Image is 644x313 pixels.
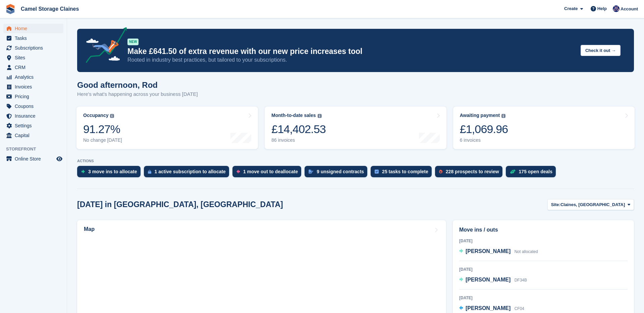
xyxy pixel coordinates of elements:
span: Insurance [15,111,55,121]
a: menu [3,121,63,130]
a: 175 open deals [506,166,559,181]
h1: Good afternoon, Rod [77,80,198,89]
img: move_outs_to_deallocate_icon-f764333ba52eb49d3ac5e1228854f67142a1ed5810a6f6cc68b1a99e826820c5.svg [236,170,240,174]
a: menu [3,131,63,140]
span: Account [621,6,638,12]
span: Pricing [15,92,55,101]
a: menu [3,92,63,101]
button: Check it out → [581,45,621,56]
span: Site: [551,201,560,208]
p: Here's what's happening across your business [DATE] [77,90,198,98]
span: Create [564,5,578,12]
span: Capital [15,131,55,140]
img: move_ins_to_allocate_icon-fdf77a2bb77ea45bf5b3d319d69a93e2d87916cf1d5bf7949dd705db3b84f3ca.svg [81,170,85,174]
span: Online Store [15,154,55,164]
span: [PERSON_NAME] [466,277,511,283]
div: 86 invoices [271,137,326,143]
span: [PERSON_NAME] [466,305,511,311]
a: 3 move ins to allocate [77,166,144,181]
p: Make £641.50 of extra revenue with our new price increases tool [127,47,575,56]
a: menu [3,53,63,62]
h2: Map [84,226,95,232]
span: Analytics [15,72,55,82]
div: 1 active subscription to allocate [155,169,226,174]
button: Site: Claines, [GEOGRAPHIC_DATA] [547,199,634,210]
a: [PERSON_NAME] CF04 [459,304,524,313]
div: 3 move ins to allocate [88,169,137,174]
img: icon-info-grey-7440780725fd019a000dd9b08b2336e03edf1995a4989e88bcd33f0948082b44.svg [318,114,322,118]
img: active_subscription_to_allocate_icon-d502201f5373d7db506a760aba3b589e785aa758c864c3986d89f69b8ff3... [148,170,151,174]
img: icon-info-grey-7440780725fd019a000dd9b08b2336e03edf1995a4989e88bcd33f0948082b44.svg [110,114,114,118]
div: £14,402.53 [271,122,326,136]
div: [DATE] [459,266,628,272]
span: Storefront [6,146,67,152]
a: 1 move out to deallocate [232,166,305,181]
div: £1,069.96 [460,122,508,136]
p: ACTIONS [77,159,634,163]
img: stora-icon-8386f47178a22dfd0bd8f6a31ec36ba5ce8667c1dd55bd0f319d3a0aa187defe.svg [5,4,15,14]
a: [PERSON_NAME] DF34B [459,276,527,285]
div: 228 prospects to review [446,169,499,174]
img: price-adjustments-announcement-icon-8257ccfd72463d97f412b2fc003d46551f7dbcb40ab6d574587a9cd5c0d94... [80,27,127,65]
div: 6 invoices [460,137,508,143]
span: Coupons [15,102,55,111]
span: CRM [15,63,55,72]
a: menu [3,102,63,111]
a: menu [3,111,63,121]
img: task-75834270c22a3079a89374b754ae025e5fb1db73e45f91037f5363f120a921f8.svg [375,170,379,174]
a: menu [3,72,63,82]
div: [DATE] [459,238,628,244]
a: [PERSON_NAME] Not allocated [459,247,538,256]
div: No change [DATE] [83,137,122,143]
img: contract_signature_icon-13c848040528278c33f63329250d36e43548de30e8caae1d1a13099fd9432cc5.svg [309,170,313,174]
span: CF04 [515,306,524,311]
div: Awaiting payment [460,113,500,118]
div: 175 open deals [519,169,552,174]
span: [PERSON_NAME] [466,248,511,254]
a: menu [3,43,63,53]
span: Tasks [15,34,55,43]
div: NEW [127,39,139,45]
a: menu [3,154,63,164]
div: [DATE] [459,295,628,301]
img: prospect-51fa495bee0391a8d652442698ab0144808aea92771e9ea1ae160a38d050c398.svg [439,170,442,174]
span: Home [15,24,55,33]
div: Month-to-date sales [271,113,316,118]
a: Occupancy 91.27% No change [DATE] [76,107,258,149]
a: Month-to-date sales £14,402.53 86 invoices [265,107,446,149]
a: menu [3,63,63,72]
img: deal-1b604bf984904fb50ccaf53a9ad4b4a5d6e5aea283cecdc64d6e3604feb123c2.svg [510,169,516,174]
a: Camel Storage Claines [18,3,82,14]
a: 1 active subscription to allocate [144,166,232,181]
a: 25 tasks to complete [371,166,435,181]
span: Invoices [15,82,55,91]
a: menu [3,24,63,33]
h2: [DATE] in [GEOGRAPHIC_DATA], [GEOGRAPHIC_DATA] [77,200,283,209]
span: Claines, [GEOGRAPHIC_DATA] [560,201,625,208]
a: 9 unsigned contracts [305,166,371,181]
div: 1 move out to deallocate [243,169,298,174]
img: icon-info-grey-7440780725fd019a000dd9b08b2336e03edf1995a4989e88bcd33f0948082b44.svg [501,114,505,118]
h2: Move ins / outs [459,226,628,234]
a: Preview store [55,155,63,163]
a: menu [3,34,63,43]
span: Not allocated [515,249,538,254]
div: 91.27% [83,122,122,136]
div: Occupancy [83,113,108,118]
div: 25 tasks to complete [382,169,428,174]
span: Help [597,5,607,12]
span: Subscriptions [15,43,55,53]
a: menu [3,82,63,91]
a: Awaiting payment £1,069.96 6 invoices [453,107,635,149]
span: DF34B [515,278,527,283]
span: Sites [15,53,55,62]
a: 228 prospects to review [435,166,506,181]
div: 9 unsigned contracts [317,169,364,174]
p: Rooted in industry best practices, but tailored to your subscriptions. [127,56,575,64]
img: Rod [613,5,620,12]
span: Settings [15,121,55,130]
